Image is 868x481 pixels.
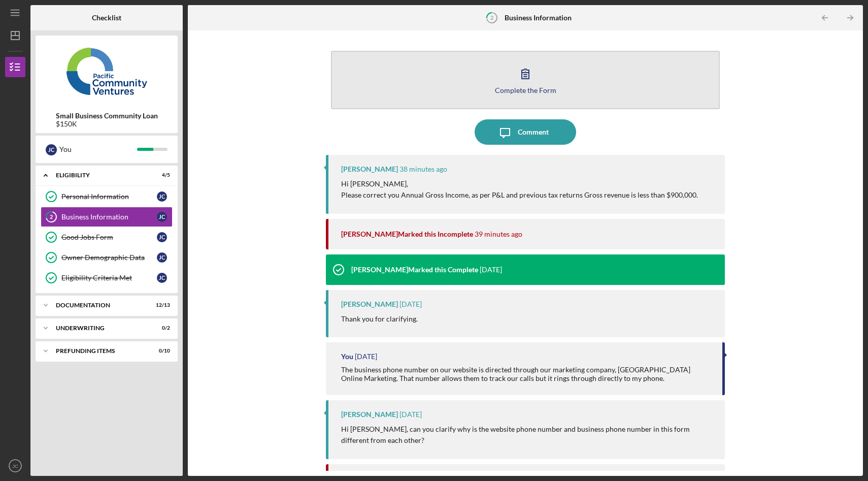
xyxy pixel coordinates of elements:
[152,172,170,178] div: 4 / 5
[152,348,170,354] div: 0 / 10
[56,120,158,128] div: $150K
[490,14,493,21] tspan: 2
[341,178,698,201] p: Hi [PERSON_NAME], Please correct you Annual Gross Income, as per P&L and previous tax returns Gro...
[41,207,173,227] a: 2Business InformationJC
[355,352,377,361] time: 2025-09-06 00:30
[56,172,145,178] div: Eligibility
[157,232,167,242] div: J C
[341,424,715,446] p: Hi [PERSON_NAME], can you clarify why is the website phone number and business phone number in th...
[341,165,398,173] div: [PERSON_NAME]
[59,141,137,158] div: You
[61,213,157,221] div: Business Information
[61,193,157,201] div: Personal Information
[41,247,173,268] a: Owner Demographic DataJC
[152,302,170,308] div: 12 / 13
[475,230,522,238] time: 2025-09-08 20:06
[12,463,18,469] text: JC
[56,112,158,120] b: Small Business Community Loan
[56,302,145,308] div: Documentation
[475,119,576,145] button: Comment
[5,456,25,476] button: JC
[351,266,478,274] div: [PERSON_NAME] Marked this Complete
[341,410,398,419] div: [PERSON_NAME]
[157,212,167,222] div: J C
[331,51,720,109] button: Complete the Form
[61,233,157,241] div: Good Jobs Form
[56,325,145,331] div: Underwriting
[50,214,53,220] tspan: 2
[41,186,173,207] a: Personal InformationJC
[157,252,167,263] div: J C
[36,41,178,102] img: Product logo
[157,273,167,283] div: J C
[157,191,167,202] div: J C
[518,119,549,145] div: Comment
[480,266,502,274] time: 2025-09-06 00:32
[41,227,173,247] a: Good Jobs FormJC
[152,325,170,331] div: 0 / 2
[41,268,173,288] a: Eligibility Criteria MetJC
[399,165,447,173] time: 2025-09-08 20:06
[341,366,712,382] div: The business phone number on our website is directed through our marketing company, [GEOGRAPHIC_D...
[61,253,157,262] div: Owner Demographic Data
[495,86,556,94] div: Complete the Form
[341,230,473,238] div: [PERSON_NAME] Marked this Incomplete
[92,14,121,22] b: Checklist
[341,313,418,325] p: Thank you for clarifying.
[399,410,422,419] time: 2025-09-06 00:22
[399,300,422,308] time: 2025-09-06 00:31
[61,274,157,282] div: Eligibility Criteria Met
[56,348,145,354] div: Prefunding Items
[341,352,353,361] div: You
[46,144,57,155] div: J C
[341,300,398,308] div: [PERSON_NAME]
[505,14,572,22] b: Business Information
